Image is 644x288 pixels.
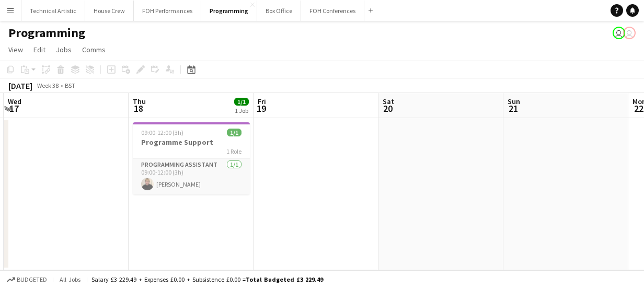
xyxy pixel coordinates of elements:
button: House Crew [85,1,134,21]
span: Comms [82,45,106,54]
button: FOH Performances [134,1,201,21]
button: FOH Conferences [301,1,364,21]
a: View [4,43,27,56]
h1: Programming [8,25,85,41]
button: Box Office [257,1,301,21]
button: Programming [201,1,257,21]
span: Total Budgeted £3 229.49 [246,275,323,283]
span: Edit [33,45,45,54]
div: Salary £3 229.49 + Expenses £0.00 + Subsistence £0.00 = [91,275,323,283]
span: View [8,45,23,54]
span: All jobs [57,275,83,283]
app-user-avatar: Liveforce Admin [613,27,625,39]
button: Budgeted [5,274,49,285]
span: Week 38 [34,82,61,89]
span: Jobs [56,45,72,54]
span: Budgeted [17,276,47,283]
a: Jobs [52,43,76,56]
a: Edit [29,43,50,56]
a: Comms [78,43,110,56]
app-user-avatar: Liveforce Admin [623,27,636,39]
button: Technical Artistic [21,1,85,21]
div: [DATE] [8,80,32,91]
div: BST [65,82,75,89]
